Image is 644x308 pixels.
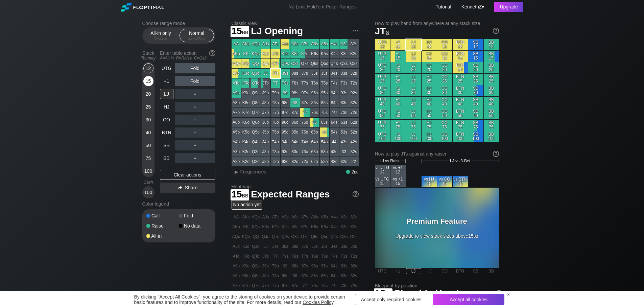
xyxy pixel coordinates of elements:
[261,147,270,157] div: J3o
[261,39,270,49] div: AJs
[320,98,329,108] div: 85s
[453,97,468,108] div: BTN 40
[300,98,310,108] div: 87s
[375,108,390,119] div: UTG 50
[390,85,406,96] div: +1 30
[261,108,270,117] div: J7o
[271,49,280,58] div: KTs
[241,147,251,157] div: K3o
[422,51,437,62] div: HJ 15
[160,48,215,63] div: Enter table action
[330,98,339,108] div: 84s
[310,59,319,68] div: Q6s
[320,49,329,58] div: K5s
[201,36,205,41] span: bb
[242,28,248,35] span: bb
[468,74,483,85] div: SB 25
[484,62,499,73] div: BB 20
[241,108,251,117] div: K7o
[406,74,421,85] div: LJ 25
[310,147,319,157] div: 63o
[310,127,319,137] div: 65o
[251,118,261,127] div: Q6o
[310,88,319,98] div: 96s
[143,127,153,138] div: 40
[310,137,319,147] div: 64o
[437,39,452,50] div: CO 12
[300,59,310,68] div: Q7s
[281,59,290,68] div: Q9s
[484,85,499,96] div: BB 30
[375,51,390,62] div: UTG 15
[320,108,329,117] div: 75s
[175,63,215,73] div: Fold
[320,127,329,137] div: 55
[453,51,468,62] div: BTN 15
[143,166,153,176] div: 100
[143,153,153,163] div: 75
[494,2,523,12] div: Upgrade
[422,97,437,108] div: HJ 40
[300,49,310,58] div: K7s
[320,78,329,88] div: T5s
[146,213,179,218] div: Call
[261,78,270,88] div: JTo
[281,49,290,58] div: K9s
[160,89,173,99] div: LJ
[145,29,176,42] div: All-in only
[468,39,483,50] div: SB 12
[375,97,390,108] div: UTG 40
[422,74,437,85] div: HJ 25
[261,157,270,166] div: J2o
[460,3,485,10] div: ▾
[422,62,437,73] div: HJ 20
[330,118,339,127] div: 64s
[209,49,216,57] img: help.32db89a4.svg
[232,59,241,68] div: AQo
[330,127,339,137] div: 54s
[484,51,499,62] div: BB 15
[422,108,437,119] div: HJ 50
[375,85,390,96] div: UTG 30
[406,131,421,142] div: LJ 100
[241,157,251,166] div: K2o
[349,88,359,98] div: 92s
[339,118,349,127] div: 63s
[160,115,173,125] div: CO
[320,39,329,49] div: A5s
[232,147,241,157] div: A3o
[281,118,290,127] div: 96o
[232,39,241,49] div: AA
[310,69,319,78] div: J6s
[436,4,451,9] a: Tutorial
[281,137,290,147] div: 94o
[330,69,339,78] div: J4s
[310,49,319,58] div: K6s
[281,88,290,98] div: 99
[231,26,249,37] span: 15
[349,78,359,88] div: T2s
[339,69,349,78] div: J3s
[339,59,349,68] div: Q3s
[232,137,241,147] div: A4o
[261,59,270,68] div: QJs
[390,97,406,108] div: +1 40
[303,300,333,305] a: Cookies Policy
[453,108,468,119] div: BTN 50
[179,213,211,218] div: Fold
[375,62,390,73] div: UTG 20
[349,59,359,68] div: Q2s
[251,147,261,157] div: Q3o
[160,56,215,61] div: A=All-in R=Raise C=Call
[453,85,468,96] div: BTN 30
[281,108,290,117] div: 97o
[300,108,310,117] div: 77
[251,49,261,58] div: KQs
[390,108,406,119] div: +1 50
[390,120,406,131] div: +1 75
[232,157,241,166] div: A2o
[241,39,251,49] div: AKs
[251,137,261,147] div: Q4o
[251,39,261,49] div: AQs
[241,59,251,68] div: KQo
